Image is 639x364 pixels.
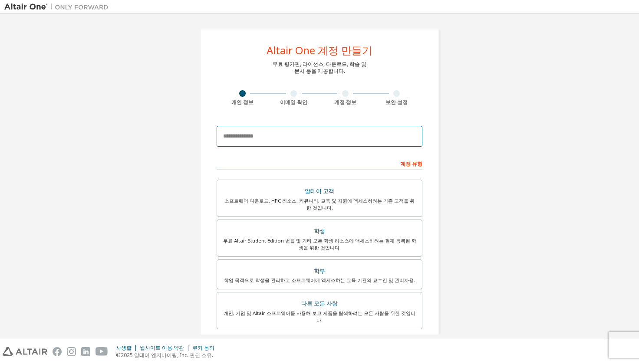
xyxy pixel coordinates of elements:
[371,99,423,106] div: 보안 설정
[273,61,366,75] div: 무료 평가판, 라이선스, 다운로드, 학습 및 문서 등을 제공합니다.
[222,310,417,324] div: 개인, 기업 및 Altair 소프트웨어를 사용해 보고 제품을 탐색하려는 모든 사람을 위한 것입니다.
[222,298,417,310] div: 다른 모든 사람
[192,344,220,351] div: 쿠키 동의
[222,197,417,211] div: 소프트웨어 다운로드, HPC 리소스, 커뮤니티, 교육 및 지원에 액세스하려는 기존 고객을 위한 것입니다.
[222,277,417,284] div: 학업 목적으로 학생을 관리하고 소프트웨어에 액세스하는 교육 기관의 교수진 및 관리자용.
[116,351,220,359] p: ©
[222,265,417,277] div: 학부
[217,99,268,106] div: 개인 정보
[67,347,76,356] img: instagram.svg
[267,45,372,56] div: Altair One 계정 만들기
[222,185,417,197] div: 알테어 고객
[222,237,417,251] div: 무료 Altair Student Edition 번들 및 기타 모든 학생 리소스에 액세스하려는 현재 등록된 학생을 위한 것입니다.
[319,99,371,106] div: 계정 정보
[222,225,417,237] div: 학생
[81,347,90,356] img: linkedin.svg
[4,3,113,11] img: 알테어 원
[116,344,140,351] div: 사생활
[3,347,47,356] img: altair_logo.svg
[268,99,320,106] div: 이메일 확인
[140,344,192,351] div: 웹사이트 이용 약관
[53,347,62,356] img: facebook.svg
[96,347,108,356] img: youtube.svg
[121,351,213,359] font: 2025 알테어 엔지니어링, Inc. 판권 소유.
[217,156,422,170] div: 계정 유형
